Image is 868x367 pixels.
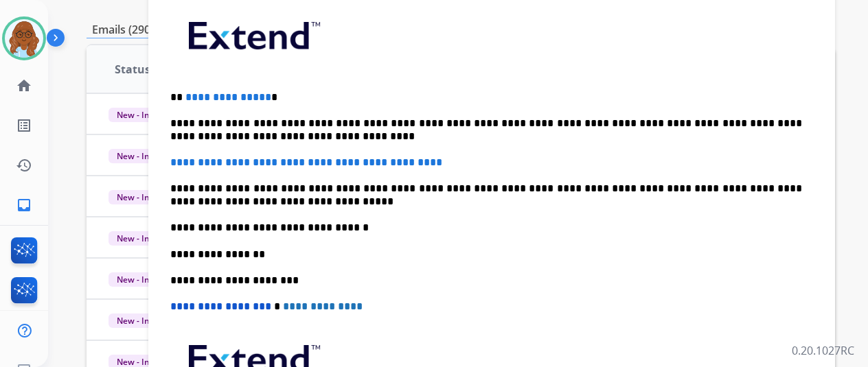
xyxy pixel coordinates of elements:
span: New - Initial [108,272,172,287]
span: New - Initial [108,231,172,246]
mat-icon: home [16,78,32,94]
p: Emails (290) [87,21,159,38]
p: 0.20.1027RC [792,342,854,359]
span: Status [115,61,150,78]
span: New - Initial [108,190,172,204]
span: New - Initial [108,313,172,328]
mat-icon: history [16,157,32,174]
mat-icon: inbox [16,197,32,213]
img: avatar [5,19,43,58]
mat-icon: list_alt [16,117,32,134]
span: New - Initial [108,149,172,163]
span: New - Initial [108,108,172,122]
